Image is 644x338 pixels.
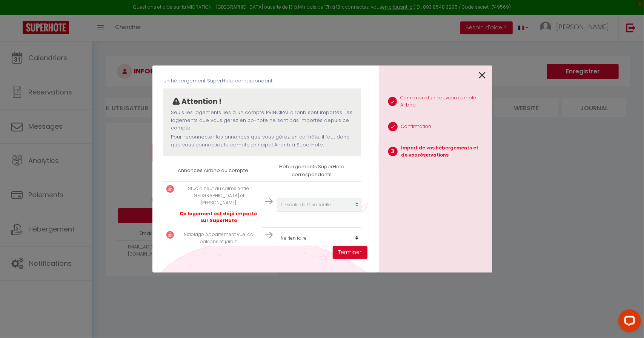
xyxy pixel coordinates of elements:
p: Seuls les logements liés à un compte PRINCIPAL airbnb sont importés. Les logements que vous gérez... [171,109,354,132]
p: Ce logement est déjà importé sur SuperHote [178,210,259,225]
p: Import de vos hébergements et de vos réservations [401,145,486,159]
th: Hébergements SuperHote correspondants [262,160,361,181]
p: Confirmation [401,123,432,130]
p: Studio neuf au calme entre [GEOGRAPHIC_DATA] et [PERSON_NAME] [178,185,259,207]
th: Annonces Airbnb du compte [163,160,262,181]
p: Connexion d'un nouveau compte Airbnb [401,94,486,109]
button: Terminer [333,246,367,259]
iframe: LiveChat chat widget [612,306,644,338]
span: 3 [388,147,398,156]
p: Attention ! [181,96,221,107]
p: Pour reconnecter les annonces que vous gérez en co-hôte, il faut donc que vous connectiez le comp... [171,133,354,149]
p: Nidolago Appartement vue lac balcons et jardin [178,231,259,245]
